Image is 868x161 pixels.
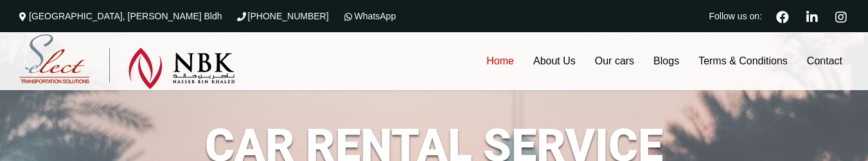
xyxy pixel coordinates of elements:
[19,34,235,90] img: Select Rent a Car
[644,32,689,90] a: Blogs
[801,9,823,23] a: Linkedin
[797,32,852,90] a: Contact
[585,32,644,90] a: Our cars
[342,11,396,21] a: WhatsApp
[477,32,524,90] a: Home
[771,9,794,23] a: Facebook
[235,11,329,21] a: [PHONE_NUMBER]
[689,32,797,90] a: Terms & Conditions
[524,32,585,90] a: About Us
[829,9,852,23] a: Instagram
